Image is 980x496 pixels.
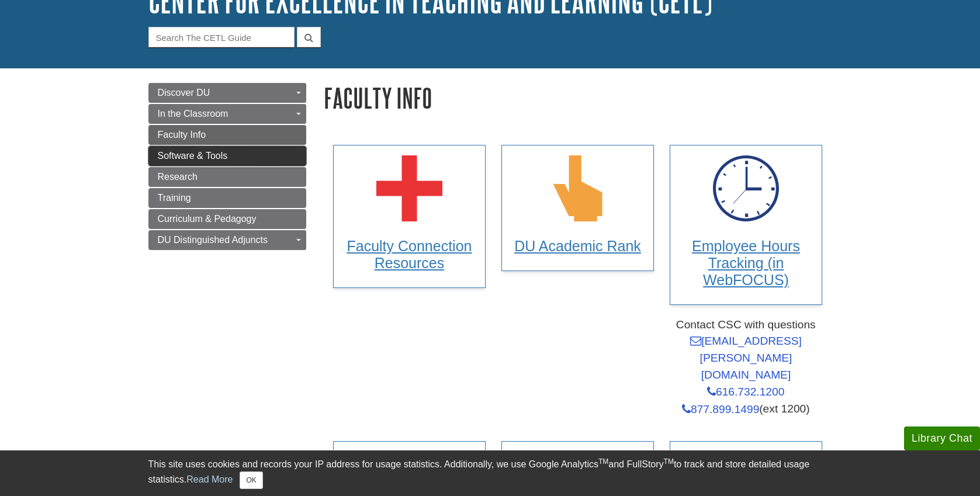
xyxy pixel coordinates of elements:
div: This site uses cookies and records your IP address for usage statistics. Additionally, we use Goo... [148,457,832,489]
h3: Faculty Connection Resources [344,238,475,272]
a: Discover DU [148,83,306,103]
span: DU Distinguished Adjuncts [158,235,268,245]
a: 616.732.1200 [707,384,784,401]
sup: TM [664,457,674,466]
a: Faculty Connection Resources [333,145,486,288]
div: Guide Page Menu [148,83,306,250]
h3: Employee Hours Tracking (in WebFOCUS) [680,238,812,289]
span: Software & Tools [158,151,228,161]
a: Training [148,188,306,208]
a: Employee Hours Tracking (in WebFOCUS) [670,145,822,305]
sup: TM [598,457,608,466]
span: Faculty Info [158,130,206,140]
span: Research [158,172,198,182]
p: Contact CSC with questions (ext 1200) [670,317,822,418]
a: Research [148,167,306,187]
span: Curriculum & Pedagogy [158,214,257,224]
a: Faculty Info [148,125,306,145]
h1: Faculty Info [324,83,832,113]
span: In the Classroom [158,109,228,119]
a: 877.899.1499 [682,401,759,418]
span: Training [158,193,191,203]
a: DU Distinguished Adjuncts [148,230,306,250]
button: Close [240,471,262,489]
h3: DU Academic Rank [512,238,643,255]
span: Discover DU [158,88,210,98]
input: Search The CETL Guide [148,27,295,47]
button: Library Chat [904,426,980,450]
a: DU Academic Rank [501,145,654,271]
a: Read More [186,474,233,484]
a: Curriculum & Pedagogy [148,209,306,229]
a: [EMAIL_ADDRESS][PERSON_NAME][DOMAIN_NAME] [670,333,822,383]
a: In the Classroom [148,104,306,124]
a: Software & Tools [148,146,306,166]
